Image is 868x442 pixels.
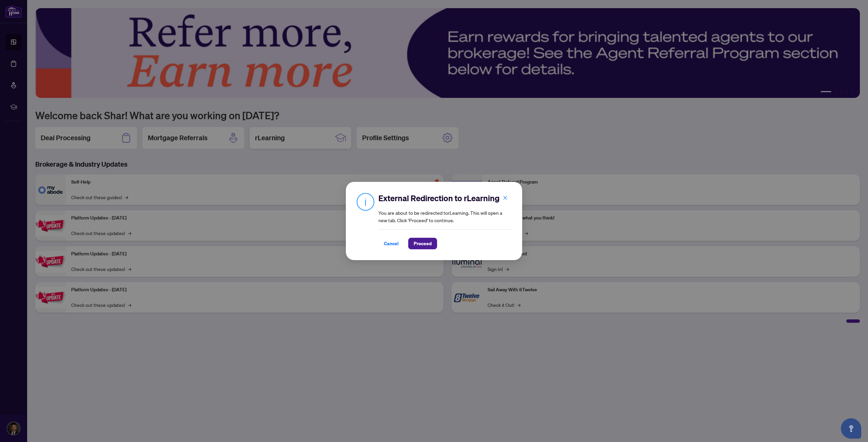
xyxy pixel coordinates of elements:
[378,193,511,204] h2: External Redirection to rLearning
[841,418,861,439] button: Open asap
[408,238,437,249] button: Proceed
[384,238,399,249] span: Cancel
[357,193,374,211] img: Info Icon
[503,195,508,200] span: close
[378,238,404,249] button: Cancel
[414,238,432,249] span: Proceed
[378,193,511,249] div: You are about to be redirected to rLearning . This will open a new tab. Click ‘Proceed’ to continue.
